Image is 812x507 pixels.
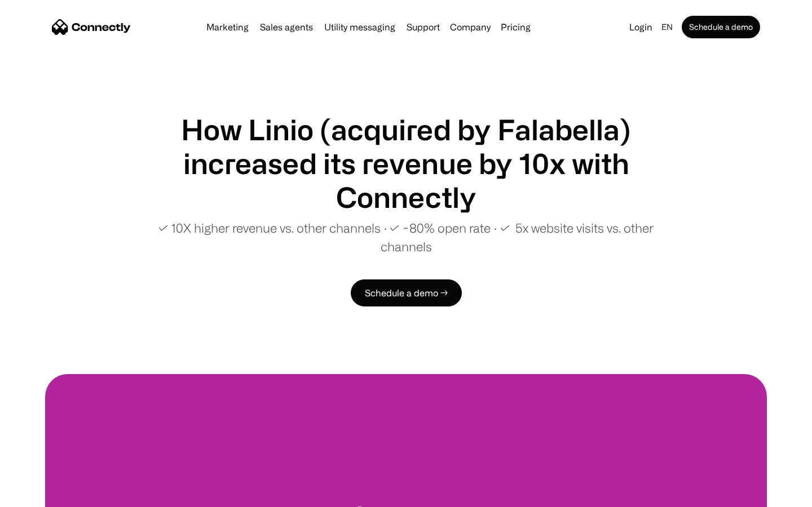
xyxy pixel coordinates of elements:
[661,19,673,35] div: en
[496,23,535,32] a: Pricing
[11,486,68,503] aside: Language selected: English
[202,23,253,32] a: Marketing
[402,23,444,32] a: Support
[135,219,677,256] p: ✓ 10X higher revenue vs. other channels ∙ ✓ ~80% open rate ∙ ✓ 5x website visits vs. other channels
[23,487,68,503] ul: Language list
[135,113,677,214] h1: How Linio (acquired by Falabella) increased its revenue by 10x with Connectly
[450,19,491,35] div: Company
[682,16,760,38] a: Schedule a demo
[320,23,400,32] a: Utility messaging
[625,19,657,35] a: Login
[351,279,462,306] a: Schedule a demo →
[255,23,317,32] a: Sales agents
